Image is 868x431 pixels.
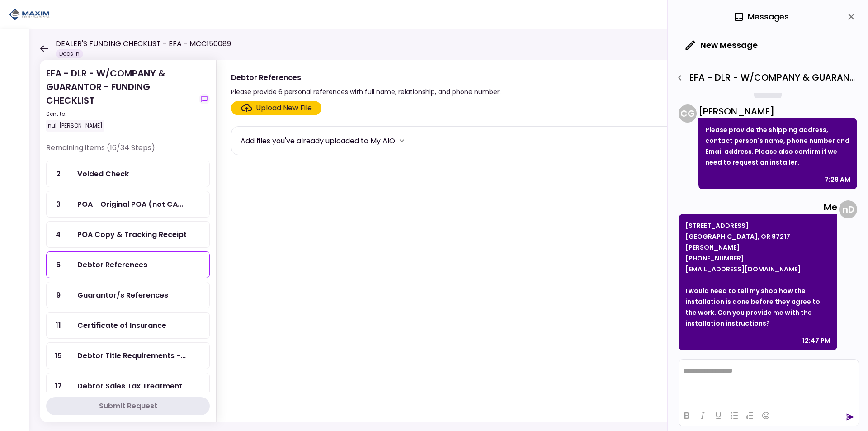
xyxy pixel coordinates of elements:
[99,401,157,412] div: Submit Request
[231,101,321,115] span: Click here to upload the required document
[231,86,501,97] div: Please provide 6 personal references with full name, relationship, and phone number.
[742,409,758,422] button: Numbered list
[47,282,70,308] div: 9
[46,120,104,132] div: null [PERSON_NAME]
[46,221,210,248] a: 4POA Copy & Tracking Receipt
[47,373,70,399] div: 17
[77,199,183,210] div: POA - Original POA (not CA or GA) (Received in house)
[47,252,70,278] div: 6
[839,200,857,218] div: n D
[698,104,857,118] div: [PERSON_NAME]
[46,110,195,118] div: Sent to:
[846,412,855,422] button: send
[685,265,801,274] a: [EMAIL_ADDRESS][DOMAIN_NAME]
[9,8,50,21] img: Partner icon
[77,289,168,301] div: Guarantor/s References
[56,38,231,49] h1: DEALER'S FUNDING CHECKLIST - EFA - MCC150089
[77,350,186,361] div: Debtor Title Requirements - Proof of IRP or Exemption
[77,259,147,270] div: Debtor References
[47,343,70,369] div: 15
[199,94,210,104] button: show-messages
[844,9,859,24] button: close
[802,335,830,346] div: 12:47 PM
[685,220,830,329] p: [STREET_ADDRESS] [GEOGRAPHIC_DATA], OR 97217 [PERSON_NAME] [PHONE_NUMBER] I would need to tell my...
[77,320,166,331] div: Certificate of Insurance
[672,70,859,85] div: EFA - DLR - W/COMPANY & GUARANTOR - FUNDING CHECKLIST - GPS Units Ordered
[46,251,210,278] a: 6Debtor References
[47,161,70,187] div: 2
[726,409,742,422] button: Bullet list
[46,161,210,187] a: 2Voided Check
[695,409,710,422] button: Italic
[46,312,210,339] a: 11Certificate of Insurance
[758,409,774,422] button: Emojis
[77,168,129,180] div: Voided Check
[46,373,210,399] a: 17Debtor Sales Tax Treatment
[47,222,70,247] div: 4
[216,60,850,422] div: Debtor ReferencesPlease provide 6 personal references with full name, relationship, and phone num...
[733,10,789,24] div: Messages
[46,342,210,369] a: 15Debtor Title Requirements - Proof of IRP or Exemption
[679,409,694,422] button: Bold
[231,72,501,83] div: Debtor References
[46,142,210,161] div: Remaining items (16/34 Steps)
[46,191,210,218] a: 3POA - Original POA (not CA or GA) (Received in house)
[679,360,859,405] iframe: Rich Text Area
[705,124,850,168] p: Please provide the shipping address, contact person's name, phone number and Email address. Pleas...
[679,104,697,123] div: C G
[241,135,395,147] div: Add files you've already uploaded to My AIO
[46,66,195,132] div: EFA - DLR - W/COMPANY & GUARANTOR - FUNDING CHECKLIST
[46,397,210,415] button: Submit Request
[77,380,182,392] div: Debtor Sales Tax Treatment
[56,49,83,58] div: Docs In
[77,229,187,240] div: POA Copy & Tracking Receipt
[47,191,70,217] div: 3
[395,134,409,147] button: more
[679,33,765,57] button: New Message
[47,313,70,338] div: 11
[711,409,726,422] button: Underline
[825,174,850,185] div: 7:29 AM
[46,282,210,308] a: 9Guarantor/s References
[679,200,837,214] div: Me
[256,103,312,114] div: Upload New File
